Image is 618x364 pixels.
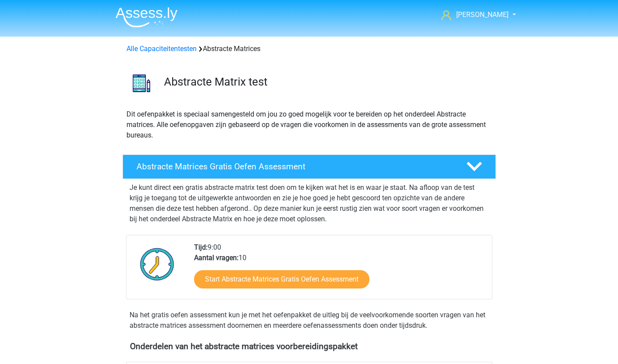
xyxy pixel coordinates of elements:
[130,182,489,224] p: Je kunt direct een gratis abstracte matrix test doen om te kijken wat het is en waar je staat. Na...
[164,75,489,89] h3: Abstracte Matrix test
[194,243,208,251] b: Tijd:
[194,254,239,262] b: Aantal vragen:
[188,242,492,299] div: 9:00 10
[126,109,492,141] p: Dit oefenpakket is speciaal samengesteld om jou zo goed mogelijk voor te bereiden op het onderdee...
[116,7,178,27] img: Assessly
[135,242,179,286] img: Klok
[194,270,369,288] a: Start Abstracte Matrices Gratis Oefen Assessment
[126,310,492,331] div: Na het gratis oefen assessment kun je met het oefenpakket de uitleg bij de veelvoorkomende soorte...
[438,10,509,20] a: [PERSON_NAME]
[456,10,509,19] span: [PERSON_NAME]
[123,44,495,54] div: Abstracte Matrices
[137,161,452,172] h4: Abstracte Matrices Gratis Oefen Assessment
[130,341,488,351] h4: Onderdelen van het abstracte matrices voorbereidingspakket
[123,65,160,102] img: abstracte matrices
[119,155,499,179] a: Abstracte Matrices Gratis Oefen Assessment
[126,45,197,53] a: Alle Capaciteitentesten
